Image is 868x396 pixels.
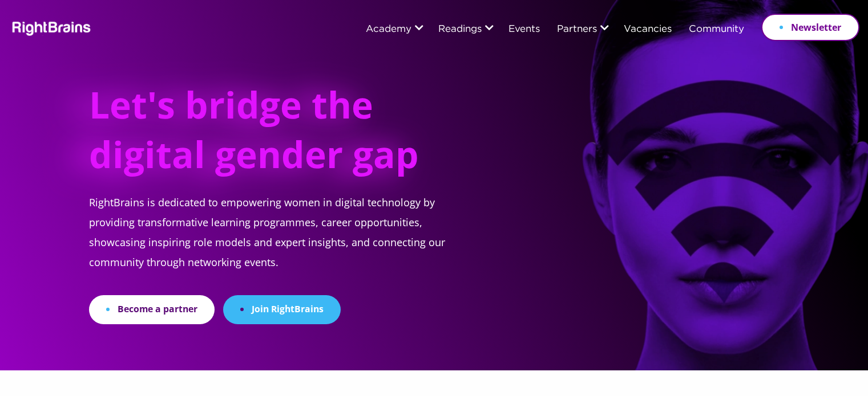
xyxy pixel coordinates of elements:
a: Vacancies [624,25,672,35]
a: Join RightBrains [223,295,341,324]
a: Partners [557,25,597,35]
a: Events [508,25,540,35]
a: Community [689,25,744,35]
h1: Let's bridge the digital gender gap [89,80,431,193]
img: Rightbrains [9,19,91,36]
a: Academy [366,25,411,35]
p: RightBrains is dedicated to empowering women in digital technology by providing transformative le... [89,193,473,295]
a: Readings [438,25,482,35]
a: Newsletter [761,14,859,41]
a: Become a partner [89,295,215,324]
